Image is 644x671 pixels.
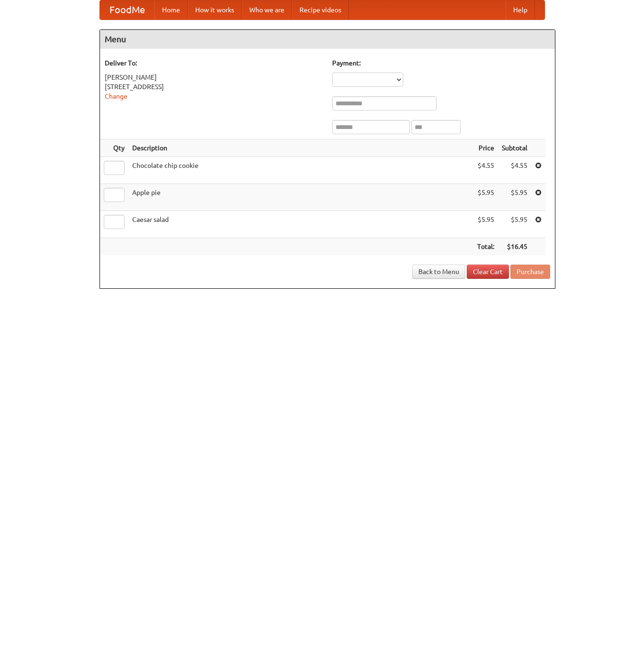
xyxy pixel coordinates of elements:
[506,0,535,19] a: Help
[188,0,242,19] a: How it works
[473,238,498,256] th: Total:
[473,139,498,157] th: Price
[128,139,473,157] th: Description
[498,139,531,157] th: Subtotal
[100,139,128,157] th: Qty
[128,157,473,184] td: Chocolate chip cookie
[510,265,550,279] button: Purchase
[105,92,127,100] a: Change
[498,184,531,211] td: $5.95
[292,0,349,19] a: Recipe videos
[128,211,473,238] td: Caesar salad
[498,238,531,256] th: $16.45
[412,265,465,279] a: Back to Menu
[332,58,550,68] h5: Payment:
[105,58,323,68] h5: Deliver To:
[467,265,509,279] a: Clear Cart
[498,211,531,238] td: $5.95
[473,211,498,238] td: $5.95
[105,82,323,92] div: [STREET_ADDRESS]
[100,30,555,49] h4: Menu
[242,0,292,19] a: Who we are
[473,157,498,184] td: $4.55
[473,184,498,211] td: $5.95
[154,0,188,19] a: Home
[128,184,473,211] td: Apple pie
[105,73,323,82] div: [PERSON_NAME]
[498,157,531,184] td: $4.55
[100,0,154,19] a: FoodMe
